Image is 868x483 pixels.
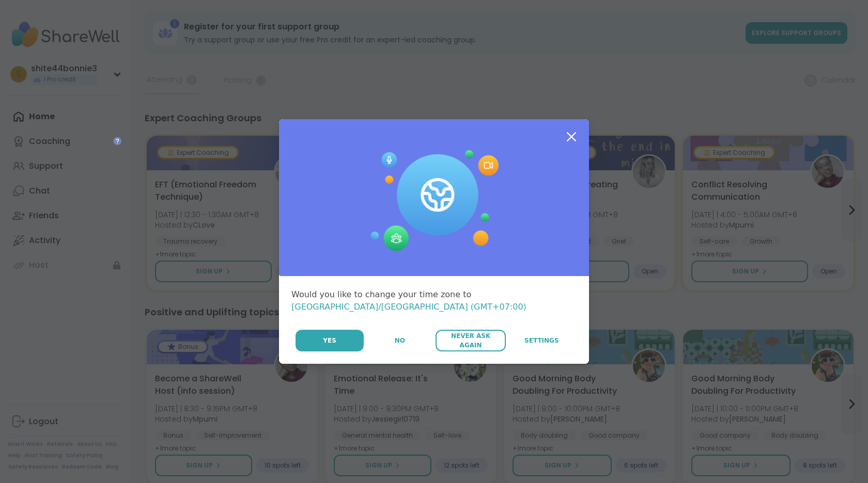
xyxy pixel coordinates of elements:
[291,302,526,312] span: [GEOGRAPHIC_DATA]/[GEOGRAPHIC_DATA] (GMT+07:00)
[395,336,405,345] span: No
[291,288,577,313] div: Would you like to change your time zone to
[113,137,121,145] iframe: Spotlight
[323,336,336,345] span: Yes
[507,330,577,351] a: Settings
[524,336,559,345] span: Settings
[369,150,499,251] img: Session Experience
[441,331,500,350] span: Never Ask Again
[436,330,505,351] button: Never Ask Again
[365,330,435,351] button: No
[296,330,364,351] button: Yes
